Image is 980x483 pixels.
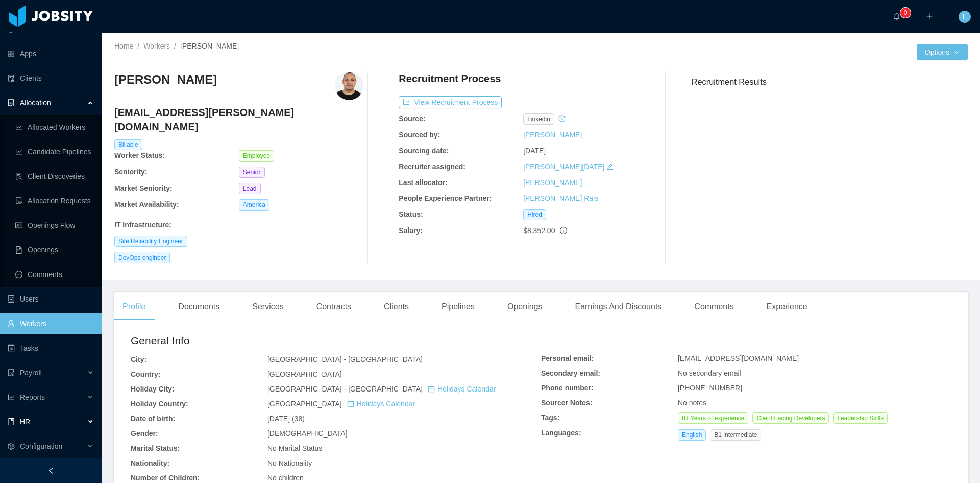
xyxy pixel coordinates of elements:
span: Configuration [20,442,62,450]
b: City: [131,355,146,363]
span: No secondary email [678,369,741,377]
a: [PERSON_NAME][DATE] [523,163,604,171]
div: Documents [170,292,228,321]
b: Secondary email: [541,369,600,377]
span: Lead [239,183,261,194]
span: linkedin [523,113,554,125]
b: Seniority: [114,168,148,176]
b: Tags: [541,413,559,422]
b: Number of Children: [131,474,200,482]
a: icon: messageComments [15,264,94,285]
a: icon: robotUsers [8,289,94,309]
div: Comments [686,292,742,321]
span: DevOps engineer [114,252,170,263]
i: icon: book [8,418,15,425]
h2: General Info [131,333,541,349]
span: [DATE] [523,147,546,155]
img: de560c36-8bb5-42a2-a8a0-fa653379f365_664d1aad16bfe-400w.png [335,72,363,100]
span: Billable [114,139,142,150]
b: Market Availability: [114,200,179,209]
h3: [PERSON_NAME] [114,72,217,88]
b: Status: [399,210,423,218]
div: Earnings And Discounts [567,292,670,321]
b: People Experience Partner: [399,194,492,202]
span: [DEMOGRAPHIC_DATA] [267,429,348,438]
a: icon: file-searchClient Discoveries [15,166,94,187]
span: Client Facing Developers [752,412,829,424]
span: No Nationality [267,459,312,467]
div: Openings [499,292,551,321]
b: Salary: [399,226,423,235]
a: icon: idcardOpenings Flow [15,215,94,236]
div: Clients [376,292,417,321]
span: / [174,42,176,50]
i: icon: calendar [428,385,435,393]
b: Nationality: [131,459,169,467]
i: icon: line-chart [8,394,15,401]
i: icon: bell [893,13,900,20]
b: Languages: [541,429,581,437]
a: icon: calendarHolidays Calendar [428,385,496,393]
span: Leadership Skills [833,412,888,424]
span: $8,352.00 [523,226,555,235]
a: icon: calendarHolidays Calendar [347,400,415,408]
span: info-circle [560,227,567,234]
span: No children [267,474,304,482]
i: icon: edit [606,163,614,170]
b: Sourcer Notes: [541,399,592,407]
span: HR [20,418,30,426]
span: Reports [20,393,45,401]
span: [DATE] (38) [267,415,305,423]
b: Sourcing date: [399,147,449,155]
span: Hired [523,209,546,220]
span: [PHONE_NUMBER] [678,384,742,392]
a: [PERSON_NAME] [523,178,582,187]
span: [EMAIL_ADDRESS][DOMAIN_NAME] [678,354,799,362]
span: No notes [678,399,706,407]
b: Holiday Country: [131,400,188,408]
a: icon: exportView Recruitment Process [399,98,502,106]
i: icon: file-protect [8,369,15,376]
b: Last allocator: [399,178,448,187]
div: Experience [758,292,816,321]
div: Contracts [308,292,359,321]
a: Home [114,42,133,50]
span: [GEOGRAPHIC_DATA] [267,400,415,408]
span: Payroll [20,369,42,377]
b: Gender: [131,429,158,438]
span: Employee [239,150,274,162]
span: No Marital Status [267,444,322,452]
i: icon: plus [926,13,933,20]
span: America [239,199,269,211]
div: Pipelines [433,292,483,321]
a: icon: line-chartCandidate Pipelines [15,142,94,162]
b: Country: [131,370,160,378]
span: Senior [239,167,265,178]
a: icon: appstoreApps [8,43,94,64]
a: [PERSON_NAME] [523,131,582,139]
b: Market Seniority: [114,184,173,192]
a: icon: userWorkers [8,313,94,334]
span: Site Reliability Engineer [114,236,187,247]
sup: 0 [900,8,911,18]
h4: [EMAIL_ADDRESS][PERSON_NAME][DOMAIN_NAME] [114,105,363,134]
b: Date of birth: [131,415,175,423]
b: Personal email: [541,354,594,362]
h4: Recruitment Process [399,72,501,86]
span: English [678,429,706,441]
span: B1 intermediate [710,429,761,441]
b: Phone number: [541,384,594,392]
a: icon: file-doneAllocation Requests [15,191,94,211]
span: Allocation [20,99,51,107]
a: icon: file-textOpenings [15,240,94,260]
b: Sourced by: [399,131,440,139]
span: [GEOGRAPHIC_DATA] - [GEOGRAPHIC_DATA] [267,355,423,363]
div: Profile [114,292,154,321]
i: icon: calendar [347,400,354,407]
i: icon: setting [8,443,15,450]
b: Worker Status: [114,151,165,159]
b: Source: [399,114,425,123]
b: Marital Status: [131,444,180,452]
span: [GEOGRAPHIC_DATA] [267,370,342,378]
h3: Recruitment Results [692,76,968,88]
